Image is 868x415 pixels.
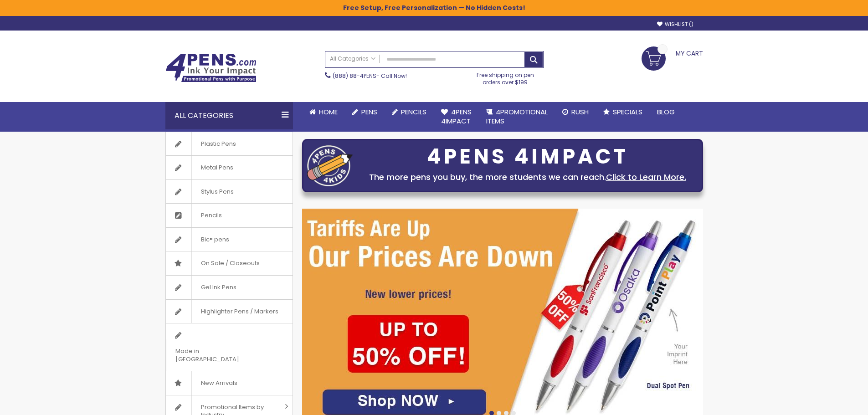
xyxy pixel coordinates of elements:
span: On Sale / Closeouts [191,251,269,275]
span: All Categories [330,55,375,62]
span: Home [319,107,338,117]
span: Blog [657,107,675,117]
a: Plastic Pens [166,132,293,156]
a: Bic® pens [166,228,293,251]
span: Gel Ink Pens [191,276,246,299]
span: Pens [361,107,377,117]
a: Pencils [385,102,434,122]
a: Metal Pens [166,156,293,179]
div: 4PENS 4IMPACT [357,147,698,166]
a: Blog [650,102,682,122]
a: Home [302,102,345,122]
span: Specials [613,107,642,117]
div: Free shipping on pen orders over $199 [467,68,544,86]
a: Pens [345,102,385,122]
a: 4Pens4impact [434,102,479,132]
span: Plastic Pens [191,132,245,156]
a: Stylus Pens [166,180,293,204]
a: Specials [596,102,650,122]
a: Made in [GEOGRAPHIC_DATA] [166,323,293,371]
a: (888) 88-4PENS [333,72,376,80]
a: Wishlist [657,21,693,28]
span: Rush [571,107,589,117]
a: Highlighter Pens / Markers [166,300,293,323]
a: Gel Ink Pens [166,276,293,299]
div: The more pens you buy, the more students we can reach. [357,171,698,184]
a: Pencils [166,204,293,227]
span: Pencils [191,204,231,227]
span: Stylus Pens [191,180,243,204]
span: Metal Pens [191,156,242,179]
span: New Arrivals [191,371,247,395]
span: 4PROMOTIONAL ITEMS [486,107,548,126]
img: 4Pens Custom Pens and Promotional Products [165,53,257,82]
a: Click to Learn More. [606,171,686,183]
span: - Call Now! [333,72,407,80]
span: Made in [GEOGRAPHIC_DATA] [166,339,270,371]
div: All Categories [165,102,293,129]
span: Pencils [401,107,426,117]
span: Bic® pens [191,228,238,251]
img: four_pen_logo.png [307,145,353,186]
span: Highlighter Pens / Markers [191,300,288,323]
a: New Arrivals [166,371,293,395]
span: 4Pens 4impact [441,107,472,126]
a: Rush [555,102,596,122]
a: 4PROMOTIONALITEMS [479,102,555,132]
a: All Categories [325,51,380,67]
a: On Sale / Closeouts [166,251,293,275]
